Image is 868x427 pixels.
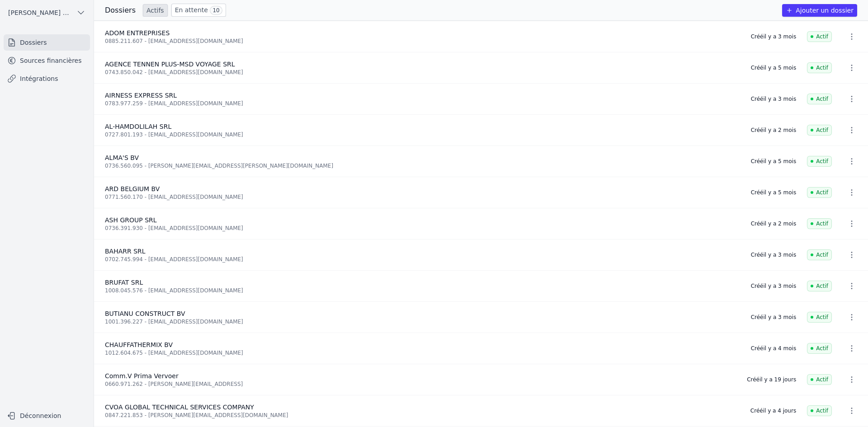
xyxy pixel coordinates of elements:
span: BRUFAT SRL [105,279,143,286]
span: [PERSON_NAME] ET PARTNERS SRL [8,8,73,17]
div: 0847.221.853 - [PERSON_NAME][EMAIL_ADDRESS][DOMAIN_NAME] [105,412,740,419]
div: 0885.211.607 - [EMAIL_ADDRESS][DOMAIN_NAME] [105,38,740,45]
button: Déconnexion [4,408,90,423]
span: BUTIANU CONSTRUCT BV [105,310,185,317]
span: Actif [807,94,832,104]
span: Actif [807,156,832,167]
div: 0736.391.930 - [EMAIL_ADDRESS][DOMAIN_NAME] [105,225,740,232]
a: Dossiers [4,34,90,51]
div: Créé il y a 3 mois [751,251,796,258]
div: Créé il y a 3 mois [751,33,796,40]
div: 1008.045.576 - [EMAIL_ADDRESS][DOMAIN_NAME] [105,287,740,294]
div: 0743.850.042 - [EMAIL_ADDRESS][DOMAIN_NAME] [105,69,740,76]
h3: Dossiers [105,5,136,16]
div: 0736.560.095 - [PERSON_NAME][EMAIL_ADDRESS][PERSON_NAME][DOMAIN_NAME] [105,162,740,169]
span: Actif [807,125,832,136]
span: AL-HAMDOLILAH SRL [105,123,171,130]
div: Créé il y a 4 jours [750,407,796,414]
span: Actif [807,62,832,73]
a: Sources financières [4,52,90,69]
div: Créé il y a 5 mois [751,158,796,165]
div: 0660.971.262 - [PERSON_NAME][EMAIL_ADDRESS] [105,380,736,388]
div: Créé il y a 2 mois [751,220,796,227]
button: [PERSON_NAME] ET PARTNERS SRL [4,5,90,20]
div: Créé il y a 2 mois [751,127,796,134]
div: 0771.560.170 - [EMAIL_ADDRESS][DOMAIN_NAME] [105,193,740,201]
span: AGENCE TENNEN PLUS-MSD VOYAGE SRL [105,61,235,68]
span: ARD BELGIUM BV [105,185,160,192]
span: Actif [807,187,832,198]
span: ASH GROUP SRL [105,216,157,224]
span: CVOA GLOBAL TECHNICAL SERVICES COMPANY [105,404,254,411]
div: 1001.396.227 - [EMAIL_ADDRESS][DOMAIN_NAME] [105,318,740,325]
div: Créé il y a 3 mois [751,314,796,321]
div: 0727.801.193 - [EMAIL_ADDRESS][DOMAIN_NAME] [105,131,740,138]
div: Créé il y a 4 mois [751,345,796,352]
span: Comm.V Prima Vervoer [105,372,179,380]
button: Ajouter un dossier [782,4,857,17]
a: Intégrations [4,70,90,87]
div: Créé il y a 5 mois [751,189,796,196]
div: 1012.604.675 - [EMAIL_ADDRESS][DOMAIN_NAME] [105,349,740,357]
span: ALMA'S BV [105,154,139,161]
a: En attente 10 [171,4,226,17]
span: Actif [807,218,832,229]
div: Créé il y a 19 jours [747,376,796,383]
a: Actifs [143,4,168,17]
span: Actif [807,312,832,323]
div: Créé il y a 5 mois [751,64,796,71]
span: Actif [807,281,832,291]
div: Créé il y a 3 mois [751,95,796,103]
span: AIRNESS EXPRESS SRL [105,92,177,99]
span: Actif [807,343,832,354]
span: ADOM ENTREPRISES [105,29,170,37]
div: 0702.745.994 - [EMAIL_ADDRESS][DOMAIN_NAME] [105,256,740,263]
span: Actif [807,31,832,42]
span: Actif [807,374,832,385]
span: CHAUFFATHERMIX BV [105,341,173,348]
span: 10 [210,6,222,15]
span: BAHARR SRL [105,248,146,255]
div: Créé il y a 3 mois [751,282,796,290]
span: Actif [807,405,832,416]
span: Actif [807,249,832,260]
div: 0783.977.259 - [EMAIL_ADDRESS][DOMAIN_NAME] [105,100,740,107]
